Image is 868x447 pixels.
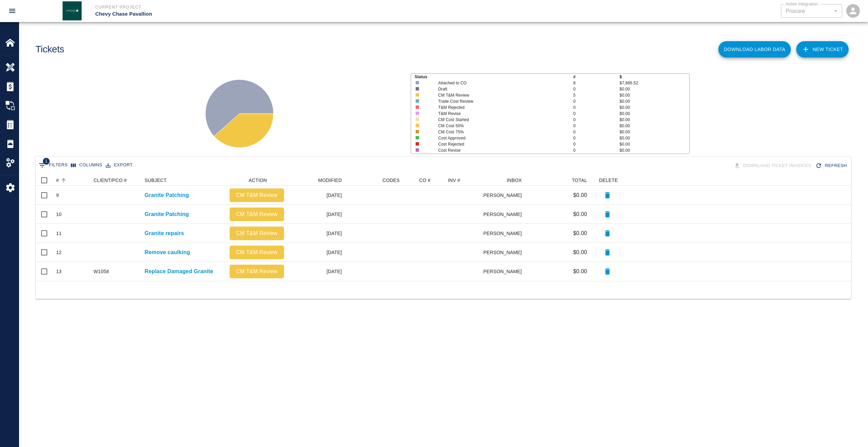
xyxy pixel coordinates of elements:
p: # [573,74,619,80]
span: 1 [43,158,50,165]
p: $0.00 [620,117,689,123]
a: Granite repairs [145,229,184,237]
p: Chevy Chase Pavallion [95,10,471,18]
p: 0 [573,123,619,129]
div: [DATE] [287,243,345,262]
p: $0.00 [573,210,587,218]
h1: Tickets [35,44,64,55]
button: Refresh [814,160,850,172]
div: INBOX [507,175,522,186]
div: Procore [786,7,837,15]
p: $0.00 [620,141,689,147]
div: SUBJECT [141,175,226,186]
div: Tickets download in groups of 15 [732,160,814,172]
button: Sort [59,176,68,185]
div: CO # [403,175,445,186]
img: Janeiro Inc [63,1,82,20]
p: T&M Rejected [438,104,560,111]
div: # [56,175,59,186]
div: CO # [419,175,430,186]
p: $ [620,74,689,80]
p: CM T&M Review [232,191,281,199]
label: Active Integration [786,1,818,7]
div: MODIFIED [287,175,345,186]
div: CLIENT/PCO # [90,175,141,186]
button: Export [104,160,134,170]
div: 10 [56,211,62,218]
div: INBOX [484,175,525,186]
p: $7,886.52 [620,80,689,86]
div: ACTION [226,175,287,186]
p: $0.00 [573,267,587,276]
div: [PERSON_NAME] [484,243,525,262]
div: 11 [56,230,62,237]
div: 13 [56,268,62,275]
div: [DATE] [287,262,345,281]
p: 0 [573,98,619,104]
p: 8 [573,80,619,86]
div: CLIENT/PCO # [94,175,127,186]
p: $0.00 [620,92,689,98]
div: DELETE [590,175,624,186]
p: $0.00 [573,248,587,256]
button: open drawer [4,3,20,19]
p: $0.00 [573,229,587,237]
p: Cost Revise [438,147,560,153]
p: Status [415,74,573,80]
p: 0 [573,129,619,135]
div: [PERSON_NAME] [484,262,525,281]
p: Trade Cost Review [438,98,560,104]
div: DELETE [599,175,618,186]
p: $0.00 [620,86,689,92]
p: $0.00 [620,135,689,141]
a: Remove caulking [145,248,190,256]
p: 0 [573,111,619,117]
div: [DATE] [287,224,345,243]
p: Draft [438,86,560,92]
div: ACTION [249,175,267,186]
a: Replace Damaged Granite [145,267,213,276]
a: Granite Patching [145,191,189,199]
p: CM Cost 75% [438,129,560,135]
button: Select columns [69,160,104,170]
div: TOTAL [525,175,590,186]
div: SUBJECT [145,175,167,186]
div: [PERSON_NAME] [484,224,525,243]
p: 0 [573,117,619,123]
button: Show filters [37,160,69,171]
p: Cost Rejected [438,141,560,147]
div: INV # [448,175,460,186]
button: Download Labor Data [718,41,791,57]
p: $0.00 [620,111,689,117]
p: CM T&M Review [232,210,281,218]
a: Granite Patching [145,210,189,218]
div: [PERSON_NAME] [484,186,525,205]
div: [DATE] [287,186,345,205]
p: 0 [573,86,619,92]
p: 0 [573,135,619,141]
p: CM Cost 50% [438,123,560,129]
p: CM T&M Review [232,248,281,256]
p: T&M Revise [438,111,560,117]
div: [DATE] [287,205,345,224]
div: 9 [56,192,59,199]
div: CODES [382,175,400,186]
div: [PERSON_NAME] [484,205,525,224]
div: MODIFIED [318,175,342,186]
div: 12 [56,249,62,256]
p: $0.00 [620,123,689,129]
p: $0.00 [620,104,689,111]
p: Cost Approved [438,135,560,141]
p: 0 [573,141,619,147]
div: CODES [345,175,403,186]
p: CM T&M Review [438,92,560,98]
p: CM Cost Started [438,117,560,123]
a: NEW TICKET [796,41,849,57]
div: W1058 [94,268,109,275]
p: CM T&M Review [232,229,281,237]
